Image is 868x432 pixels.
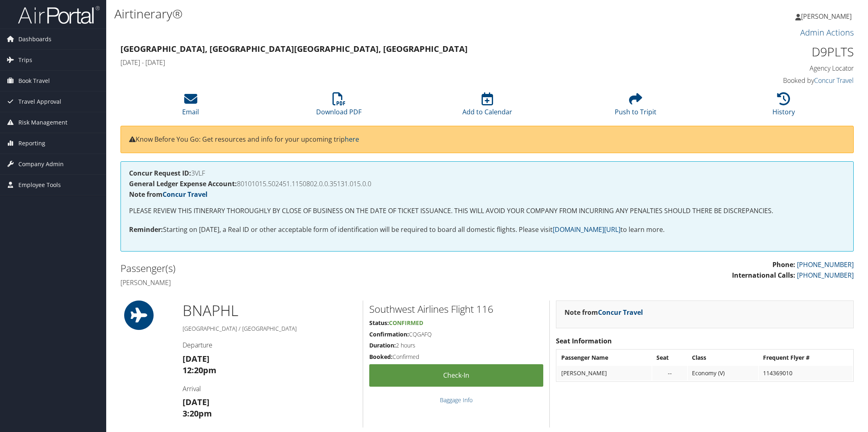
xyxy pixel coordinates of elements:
a: Download PDF [316,97,361,116]
span: Reporting [18,133,45,154]
h5: CQGAFQ [369,330,543,338]
td: [PERSON_NAME] [557,366,652,381]
span: [PERSON_NAME] [801,12,852,21]
strong: [DATE] [183,396,210,408]
strong: Phone: [772,260,795,269]
img: airportal-logo.png [18,5,100,24]
span: Risk Management [18,112,67,133]
strong: General Ledger Expense Account: [129,179,237,188]
strong: Seat Information [556,336,612,345]
span: Travel Approval [18,91,61,112]
div: -- [656,370,683,377]
a: Baggage Info [440,396,473,404]
h4: [DATE] - [DATE] [120,58,667,67]
strong: Booked: [369,353,393,361]
h1: D9PLTS [680,43,854,60]
h2: Southwest Airlines Flight 116 [369,302,543,316]
a: Admin Actions [800,27,854,38]
a: [PHONE_NUMBER] [797,260,854,269]
h4: Departure [183,341,357,350]
h4: Booked by [680,76,854,85]
strong: [GEOGRAPHIC_DATA], [GEOGRAPHIC_DATA] [GEOGRAPHIC_DATA], [GEOGRAPHIC_DATA] [120,43,468,54]
strong: Concur Request ID: [129,169,191,178]
h5: 2 hours [369,341,543,350]
a: History [772,97,795,116]
h4: [PERSON_NAME] [120,278,481,287]
p: PLEASE REVIEW THIS ITINERARY THOROUGHLY BY CLOSE OF BUSINESS ON THE DATE OF TICKET ISSUANCE. THIS... [129,206,845,216]
td: Economy (V) [688,366,758,381]
th: Frequent Flyer # [759,350,852,365]
h5: [GEOGRAPHIC_DATA] / [GEOGRAPHIC_DATA] [183,325,357,333]
h1: Airtinerary® [114,5,611,22]
p: Starting on [DATE], a Real ID or other acceptable form of identification will be required to boar... [129,225,845,235]
th: Passenger Name [557,350,652,365]
a: Concur Travel [598,308,643,317]
a: Push to Tripit [615,97,656,116]
a: Email [182,97,199,116]
a: Check-in [369,364,543,387]
h2: Passenger(s) [120,261,481,275]
a: [PHONE_NUMBER] [797,271,854,280]
th: Class [688,350,758,365]
span: Trips [18,50,32,70]
strong: 3:20pm [183,408,212,419]
h4: 3VLF [129,170,845,176]
a: here [345,135,359,144]
span: Employee Tools [18,175,61,195]
a: Concur Travel [814,76,854,85]
a: [DOMAIN_NAME][URL] [553,225,620,234]
h4: Agency Locator [680,64,854,73]
strong: 12:20pm [183,365,216,376]
strong: Note from [565,308,643,317]
h4: 80101015.502451.1150802.0.0.35131.015.0.0 [129,180,845,187]
span: Dashboards [18,29,51,49]
strong: Note from [129,190,208,199]
span: Company Admin [18,154,64,174]
h5: Confirmed [369,353,543,361]
a: Concur Travel [163,190,208,199]
strong: Status: [369,319,389,327]
strong: [DATE] [183,353,210,364]
strong: Reminder: [129,225,163,234]
strong: Confirmation: [369,330,409,338]
strong: International Calls: [732,271,795,280]
a: [PERSON_NAME] [795,4,860,29]
span: Book Travel [18,71,50,91]
h4: Arrival [183,384,357,393]
strong: Duration: [369,341,396,349]
a: Add to Calendar [462,97,512,116]
span: Confirmed [389,319,423,327]
td: 114369010 [759,366,852,381]
h1: BNA PHL [183,301,357,321]
p: Know Before You Go: Get resources and info for your upcoming trip [129,134,845,145]
th: Seat [652,350,687,365]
